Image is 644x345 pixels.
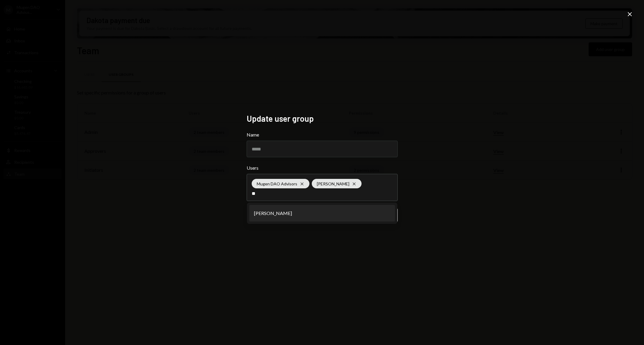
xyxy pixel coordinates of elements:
label: Users [247,164,398,171]
li: [PERSON_NAME] [249,205,395,222]
h2: Update user group [247,113,398,124]
div: [PERSON_NAME] [312,179,362,188]
div: Mugen DAO Advisors [252,179,309,188]
label: Name [247,131,398,138]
